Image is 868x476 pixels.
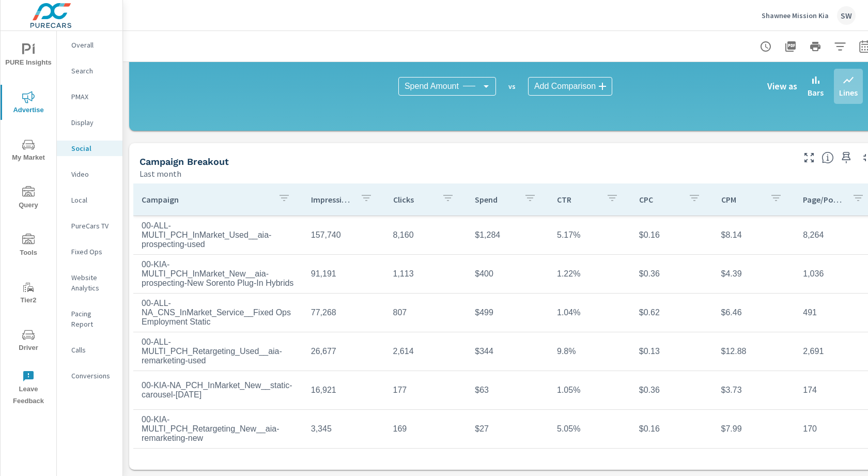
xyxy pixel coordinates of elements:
[837,6,856,25] div: SW
[385,339,467,364] td: 2,614
[71,345,114,355] p: Calls
[71,66,114,76] p: Search
[71,117,114,128] p: Display
[71,221,114,231] p: PureCars TV
[133,252,303,296] td: 00-KIA-MULTI_PCH_InMarket_New__aia-prospecting-New Sorento Plug-In Hybrids
[830,36,850,57] button: Apply Filters
[57,244,122,259] div: Fixed Ops
[1,31,56,411] div: nav menu
[303,222,385,248] td: 157,740
[467,222,549,248] td: $1,284
[808,86,824,99] p: Bars
[639,194,680,205] p: CPC
[4,139,53,164] span: My Market
[534,81,596,91] span: Add Comparison
[71,309,114,329] p: Pacing Report
[57,270,122,296] div: Website Analytics
[142,194,270,205] p: Campaign
[57,192,122,208] div: Local
[393,194,434,205] p: Clicks
[713,416,795,442] td: $7.99
[71,169,114,179] p: Video
[4,43,53,69] span: PURE Insights
[780,36,801,57] button: "Export Report to PDF"
[631,416,713,442] td: $0.16
[839,86,858,99] p: Lines
[4,329,53,354] span: Driver
[303,416,385,442] td: 3,345
[549,300,631,326] td: 1.04%
[71,91,114,102] p: PMAX
[4,281,53,306] span: Tier2
[631,377,713,403] td: $0.36
[467,416,549,442] td: $27
[467,300,549,326] td: $499
[762,11,829,20] p: Shawnee Mission Kia
[713,222,795,248] td: $8.14
[57,218,122,234] div: PureCars TV
[57,306,122,332] div: Pacing Report
[801,149,817,166] button: Make Fullscreen
[139,156,229,167] h5: Campaign Breakout
[303,377,385,403] td: 16,921
[4,370,53,407] span: Leave Feedback
[631,300,713,326] td: $0.62
[57,368,122,383] div: Conversions
[467,377,549,403] td: $63
[57,37,122,53] div: Overall
[721,194,762,205] p: CPM
[57,115,122,130] div: Display
[385,300,467,326] td: 807
[549,339,631,364] td: 9.8%
[303,261,385,287] td: 91,191
[405,81,459,91] span: Spend Amount
[385,261,467,287] td: 1,113
[838,149,855,166] span: Save this to your personalized report
[57,166,122,182] div: Video
[385,222,467,248] td: 8,160
[549,377,631,403] td: 1.05%
[803,194,844,205] p: Page/Post Action
[4,186,53,211] span: Query
[4,91,53,116] span: Advertise
[528,77,612,96] div: Add Comparison
[133,213,303,257] td: 00-ALL-MULTI_PCH_InMarket_Used__aia-prospecting-used
[57,342,122,358] div: Calls
[631,339,713,364] td: $0.13
[303,300,385,326] td: 77,268
[57,63,122,79] div: Search
[822,151,834,164] span: This is a summary of Social performance results by campaign. Each column can be sorted.
[713,261,795,287] td: $4.39
[4,234,53,259] span: Tools
[557,194,598,205] p: CTR
[311,194,352,205] p: Impressions
[496,82,528,91] p: vs
[767,81,797,91] h6: View as
[133,373,303,408] td: 00-KIA-NA_PCH_InMarket_New__static-carousel-[DATE]
[133,329,303,374] td: 00-ALL-MULTI_PCH_Retargeting_Used__aia-remarketing-used
[385,377,467,403] td: 177
[71,40,114,50] p: Overall
[71,272,114,293] p: Website Analytics
[71,371,114,381] p: Conversions
[133,407,303,451] td: 00-KIA-MULTI_PCH_Retargeting_New__aia-remarketing-new
[71,195,114,205] p: Local
[57,89,122,104] div: PMAX
[549,261,631,287] td: 1.22%
[467,339,549,364] td: $344
[71,247,114,257] p: Fixed Ops
[713,377,795,403] td: $3.73
[805,36,826,57] button: Print Report
[57,141,122,156] div: Social
[631,222,713,248] td: $0.16
[398,77,496,96] div: Spend Amount
[713,339,795,364] td: $12.88
[467,261,549,287] td: $400
[549,416,631,442] td: 5.05%
[631,261,713,287] td: $0.36
[133,290,303,335] td: 00-ALL-NA_CNS_InMarket_Service__Fixed Ops Employment Static
[71,143,114,153] p: Social
[139,167,181,180] p: Last month
[385,416,467,442] td: 169
[549,222,631,248] td: 5.17%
